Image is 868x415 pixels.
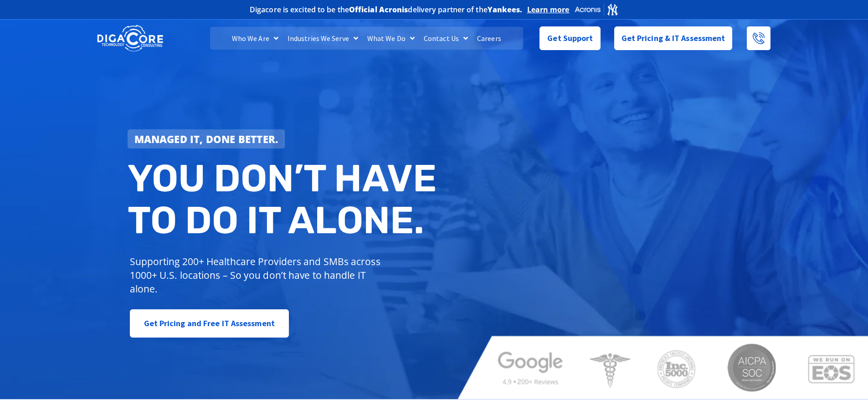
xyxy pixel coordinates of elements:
[97,24,163,53] img: DigaCore Technology Consulting
[128,158,441,241] h2: You don’t have to do IT alone.
[621,29,725,47] span: Get Pricing & IT Assessment
[130,309,289,338] a: Get Pricing and Free IT Assessment
[574,3,619,16] img: Acronis
[130,255,385,296] p: Supporting 200+ Healthcare Providers and SMBs across 1000+ U.S. locations – So you don’t have to ...
[250,6,523,13] h2: Digacore is excited to be the delivery partner of the
[128,129,285,149] a: Managed IT, done better.
[419,27,473,50] a: Contact Us
[473,27,506,50] a: Careers
[144,314,275,333] span: Get Pricing and Free IT Assessment
[283,27,363,50] a: Industries We Serve
[539,26,600,50] a: Get Support
[134,132,278,146] strong: Managed IT, done better.
[527,5,570,14] a: Learn more
[547,29,593,47] span: Get Support
[614,26,733,50] a: Get Pricing & IT Assessment
[363,27,419,50] a: What We Do
[227,27,283,50] a: Who We Are
[210,27,523,50] nav: Menu
[488,5,523,15] b: Yankees.
[349,5,408,15] b: Official Acronis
